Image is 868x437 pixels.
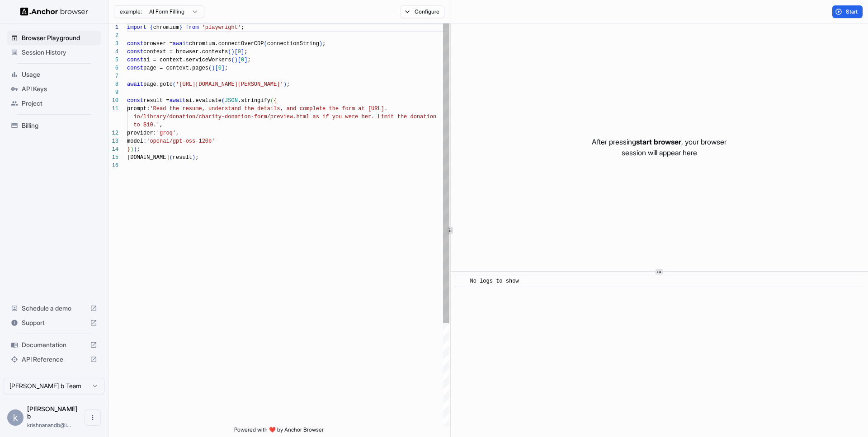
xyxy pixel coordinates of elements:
[22,70,97,79] span: Usage
[247,57,250,63] span: ;
[108,137,118,145] div: 13
[108,56,118,64] div: 5
[401,5,444,18] button: Configure
[238,57,241,63] span: [
[244,49,247,55] span: ;
[127,98,143,104] span: const
[127,154,170,161] span: [DOMAIN_NAME]
[636,137,681,146] span: start browser
[186,98,222,104] span: ai.evaluate
[832,5,863,18] button: Start
[143,98,170,104] span: result =
[120,8,142,15] span: example:
[22,340,86,349] span: Documentation
[143,57,231,63] span: ai = context.serviceWorkers
[108,23,118,32] div: 1
[176,130,179,136] span: ,
[108,88,118,97] div: 9
[235,49,238,55] span: [
[160,122,163,128] span: ,
[150,24,153,31] span: {
[173,154,192,161] span: result
[238,49,241,55] span: 0
[274,98,277,104] span: {
[133,114,296,120] span: io/library/donation/charity-donation-form/preview.
[22,318,86,327] span: Support
[22,33,97,42] span: Browser Playground
[108,105,118,113] div: 11
[143,41,173,47] span: browser =
[108,162,118,170] div: 16
[173,41,189,47] span: await
[22,48,97,57] span: Session History
[228,49,231,55] span: (
[222,65,225,71] span: ]
[231,49,234,55] span: )
[267,41,319,47] span: connectionString
[108,72,118,80] div: 7
[127,24,146,31] span: import
[22,84,97,93] span: API Keys
[108,40,118,48] div: 3
[7,82,101,96] div: API Keys
[137,146,140,153] span: ;
[7,338,101,352] div: Documentation
[7,301,101,316] div: Schedule a demo
[189,41,264,47] span: chromium.connectOverCDP
[22,121,97,130] span: Billing
[127,138,146,144] span: model:
[143,81,173,88] span: page.goto
[108,32,118,40] div: 2
[192,154,195,161] span: )
[7,96,101,111] div: Project
[108,129,118,137] div: 12
[127,57,143,63] span: const
[215,65,218,71] span: [
[130,146,133,153] span: )
[150,106,312,112] span: 'Read the resume, understand the details, and comp
[241,49,244,55] span: ]
[7,31,101,45] div: Browser Playground
[127,41,143,47] span: const
[225,65,228,71] span: ;
[133,122,160,128] span: to $10.'
[146,138,215,144] span: 'openai/gpt-oss-120b'
[322,41,325,47] span: ;
[179,24,182,31] span: }
[176,81,283,88] span: '[URL][DOMAIN_NAME][PERSON_NAME]'
[108,145,118,153] div: 14
[127,106,150,112] span: prompt:
[22,99,97,108] span: Project
[238,98,270,104] span: .stringify
[218,65,222,71] span: 0
[108,48,118,56] div: 4
[170,154,173,161] span: (
[133,146,137,153] span: )
[186,24,199,31] span: from
[234,426,324,437] span: Powered with ❤️ by Anchor Browser
[27,422,71,428] span: krishnanandb@imagineers.dev
[127,146,130,153] span: }
[283,81,287,88] span: )
[127,130,156,136] span: provider:
[212,65,215,71] span: )
[108,64,118,72] div: 6
[241,57,244,63] span: 0
[127,81,143,88] span: await
[244,57,247,63] span: ]
[222,98,225,104] span: (
[225,98,238,104] span: JSON
[7,352,101,367] div: API Reference
[846,8,859,15] span: Start
[143,65,208,71] span: page = context.pages
[296,114,436,120] span: html as if you were her. Limit the donation
[7,409,24,426] div: k
[235,57,238,63] span: )
[231,57,234,63] span: (
[7,45,101,60] div: Session History
[7,118,101,133] div: Billing
[156,130,176,136] span: 'groq'
[264,41,267,47] span: (
[27,405,78,420] span: krishnanand b
[153,24,179,31] span: chromium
